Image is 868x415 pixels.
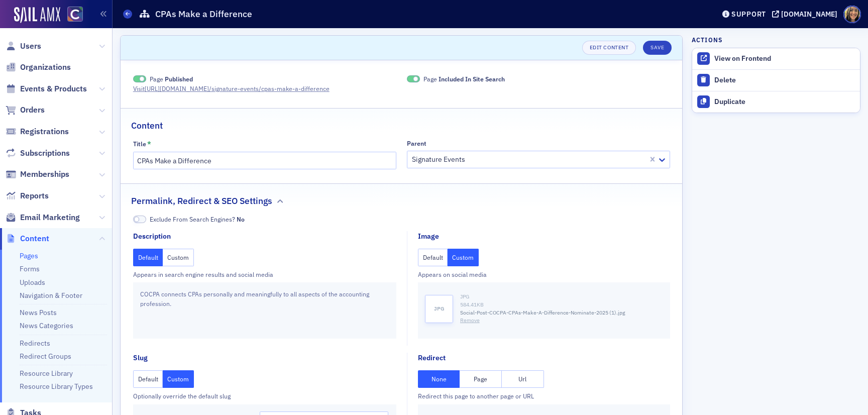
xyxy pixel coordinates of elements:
span: Organizations [20,62,71,73]
span: Content [20,233,49,244]
button: Page [460,370,502,388]
span: Page [423,74,505,83]
span: Email Marketing [20,212,80,223]
a: Memberships [6,169,69,180]
button: Remove [460,317,480,325]
button: Default [133,370,163,388]
span: No [237,215,245,223]
span: Published [133,75,146,83]
a: Subscriptions [6,148,70,159]
div: Slug [133,353,148,363]
span: Profile [843,6,861,23]
a: View Homepage [60,7,83,24]
a: News Posts [20,308,57,317]
div: Support [731,10,766,19]
a: Uploads [20,278,45,287]
span: Included In Site Search [439,75,505,83]
div: COCPA connects CPAs personally and meaningfully to all aspects of the accounting profession. [133,282,396,339]
button: Custom [163,370,194,388]
a: Email Marketing [6,212,80,223]
span: Users [20,41,41,52]
a: Visit[URL][DOMAIN_NAME]/signature-events/cpas-make-a-difference [133,84,339,93]
button: Custom [448,249,479,266]
div: Redirect this page to another page or URL [418,391,670,400]
div: Appears on social media [418,270,670,279]
button: Custom [163,249,194,266]
h1: CPAs Make a Difference [155,8,252,20]
a: Redirect Groups [20,352,71,361]
div: JPG [460,293,663,301]
a: Events & Products [6,83,87,94]
span: Memberships [20,169,69,180]
div: Image [418,231,439,242]
a: Orders [6,105,45,116]
div: Delete [714,76,855,85]
h2: Content [131,119,163,132]
span: No [133,216,146,223]
span: Included In Site Search [407,75,420,83]
button: [DOMAIN_NAME] [772,11,841,18]
span: Social-Post-COCPA-CPAs-Make-A-Difference-Nominate-2025 (1).jpg [460,309,625,317]
span: Page [150,74,193,83]
div: 584.41 KB [460,301,663,309]
a: View on Frontend [692,48,860,69]
span: Reports [20,190,49,201]
span: Orders [20,105,45,116]
button: Delete [692,70,860,91]
button: Save [643,41,672,55]
div: View on Frontend [714,54,855,63]
a: Forms [20,264,40,273]
span: Events & Products [20,83,87,94]
a: News Categories [20,321,73,330]
abbr: This field is required [147,140,151,149]
a: Content [6,233,49,244]
a: Reports [6,190,49,201]
button: None [418,370,460,388]
div: Description [133,231,171,242]
a: Redirects [20,339,50,348]
a: Organizations [6,62,71,73]
span: Exclude From Search Engines? [150,215,245,224]
div: [DOMAIN_NAME] [781,10,837,19]
a: Users [6,41,41,52]
div: Appears in search engine results and social media [133,270,396,279]
button: Default [133,249,163,266]
a: Navigation & Footer [20,291,82,300]
a: Resource Library [20,369,73,378]
img: SailAMX [67,7,83,22]
a: Registrations [6,126,69,137]
div: Optionally override the default slug [133,391,396,400]
img: SailAMX [14,7,60,23]
div: Duplicate [714,97,855,107]
div: Redirect [418,353,446,363]
button: Url [502,370,544,388]
div: Title [133,140,146,148]
a: Edit Content [582,41,636,55]
button: Duplicate [692,91,860,113]
a: Pages [20,251,38,260]
span: Registrations [20,126,69,137]
h4: Actions [692,35,723,44]
div: Parent [407,140,426,147]
h2: Permalink, Redirect & SEO Settings [131,194,272,207]
a: Resource Library Types [20,382,93,391]
span: Published [165,75,193,83]
button: Default [418,249,448,266]
span: Subscriptions [20,148,70,159]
